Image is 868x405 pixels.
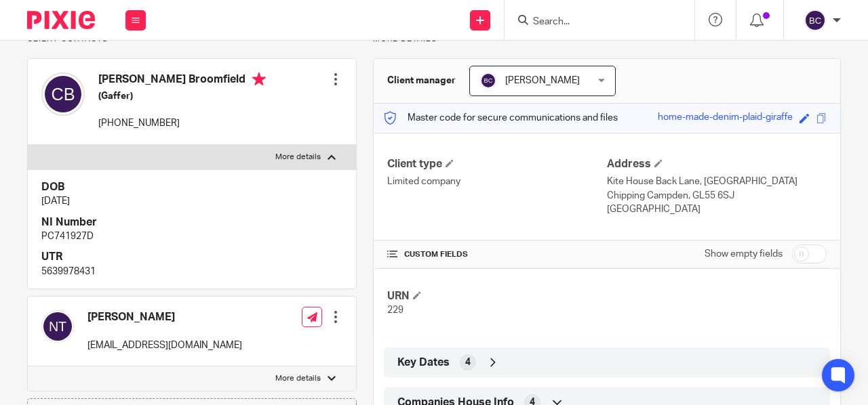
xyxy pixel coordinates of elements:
span: 229 [387,305,403,315]
p: [DATE] [41,194,342,208]
p: More details [275,373,321,384]
span: 4 [465,356,471,369]
h4: NI Number [41,215,342,230]
span: Key Dates [397,356,450,370]
p: Master code for secure communications and files [384,111,618,125]
p: Kite House Back Lane, [GEOGRAPHIC_DATA] [607,175,827,188]
p: 5639978431 [41,265,342,278]
p: More details [275,152,321,163]
h4: [PERSON_NAME] Broomfield [98,72,266,89]
span: [PERSON_NAME] [505,76,580,85]
input: Search [532,16,654,28]
p: [GEOGRAPHIC_DATA] [607,202,827,216]
p: [EMAIL_ADDRESS][DOMAIN_NAME] [87,339,242,352]
h4: URN [387,289,607,303]
img: Pixie [27,11,95,29]
h4: UTR [41,250,342,264]
h3: Client manager [387,74,456,87]
p: Chipping Campden, GL55 6SJ [607,189,827,202]
h4: Address [607,157,827,171]
i: Primary [252,72,266,86]
h4: Client type [387,157,607,171]
img: svg%3E [41,310,74,343]
h5: (Gaffer) [98,89,266,103]
img: svg%3E [41,72,85,116]
img: svg%3E [480,72,496,89]
h4: CUSTOM FIELDS [387,249,607,260]
p: PC741927D [41,230,342,243]
div: home-made-denim-plaid-giraffe [658,110,793,126]
h4: [PERSON_NAME] [87,310,242,324]
img: svg%3E [804,9,826,31]
p: [PHONE_NUMBER] [98,116,266,130]
h4: DOB [41,180,342,194]
p: Limited company [387,175,607,188]
label: Show empty fields [705,247,783,261]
